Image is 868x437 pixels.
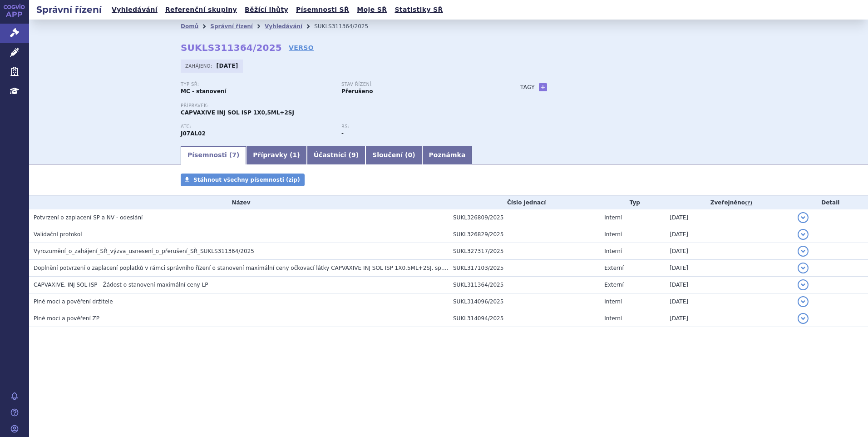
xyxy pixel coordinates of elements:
a: Moje SŘ [354,4,390,16]
strong: PNEUMOCOCCUS, PURIFIKOVANÉ POLYSACHARIDOVÉ ANTIGENY KONJUGOVANÉ [181,130,206,137]
th: Typ [600,196,665,209]
abbr: (?) [745,200,752,206]
span: Externí [604,282,623,288]
a: + [539,83,547,91]
h2: Správní řízení [29,3,109,16]
a: Statistiky SŘ [392,4,445,16]
a: Účastníci (9) [307,146,365,164]
span: Interní [604,298,622,305]
a: VERSO [289,43,314,52]
span: Interní [604,248,622,254]
td: SUKL311364/2025 [449,277,600,293]
button: detail [798,296,809,307]
li: SUKLS311364/2025 [314,20,380,33]
span: 1 [293,151,297,159]
button: detail [798,263,809,273]
td: SUKL317103/2025 [449,260,600,277]
span: 0 [408,151,412,159]
a: Sloučení (0) [365,146,422,164]
td: SUKL326809/2025 [449,209,600,226]
button: detail [798,313,809,324]
span: Vyrozumění_o_zahájení_SŘ_výzva_usnesení_o_přerušení_SŘ_SUKLS311364/2025 [34,248,254,254]
p: RS: [341,124,493,129]
a: Vyhledávání [109,4,160,16]
a: Poznámka [422,146,473,164]
th: Název [29,196,449,209]
span: Zahájeno: [185,62,214,70]
th: Číslo jednací [449,196,600,209]
td: [DATE] [665,277,793,293]
strong: MC - stanovení [181,88,226,94]
span: CAPVAXIVE INJ SOL ISP 1X0,5ML+2SJ [181,109,294,116]
td: SUKL314094/2025 [449,310,600,327]
span: Doplnění potvrzení o zaplacení poplatků v rámci správního řízení o stanovení maximální ceny očkov... [34,265,508,271]
p: Přípravek: [181,103,502,109]
td: [DATE] [665,226,793,243]
span: Plné moci a pověření ZP [34,315,99,322]
td: SUKL327317/2025 [449,243,600,260]
h3: Tagy [520,82,535,93]
td: SUKL314096/2025 [449,293,600,310]
span: Externí [604,265,623,271]
strong: Přerušeno [341,88,373,94]
a: Přípravky (1) [246,146,306,164]
strong: [DATE] [217,63,238,69]
td: [DATE] [665,310,793,327]
span: Interní [604,315,622,322]
a: Stáhnout všechny písemnosti (zip) [181,174,305,186]
a: Vyhledávání [265,23,302,30]
td: [DATE] [665,243,793,260]
span: Plné moci a pověření držitele [34,298,113,305]
a: Domů [181,23,198,30]
span: CAPVAXIVE, INJ SOL ISP - Žádost o stanovení maximální ceny LP [34,282,208,288]
strong: SUKLS311364/2025 [181,42,282,53]
button: detail [798,229,809,240]
span: Stáhnout všechny písemnosti (zip) [193,177,300,183]
a: Správní řízení [210,23,253,30]
td: [DATE] [665,293,793,310]
a: Písemnosti (7) [181,146,246,164]
td: SUKL326829/2025 [449,226,600,243]
button: detail [798,279,809,290]
a: Písemnosti SŘ [293,4,352,16]
th: Detail [793,196,868,209]
a: Běžící lhůty [242,4,291,16]
span: Interní [604,231,622,238]
a: Referenční skupiny [163,4,240,16]
p: ATC: [181,124,332,129]
p: Stav řízení: [341,82,493,87]
th: Zveřejněno [665,196,793,209]
span: Interní [604,214,622,221]
span: 7 [232,151,237,159]
span: Validační protokol [34,231,82,238]
button: detail [798,212,809,223]
span: Potvrzení o zaplacení SP a NV - odeslání [34,214,143,221]
td: [DATE] [665,209,793,226]
button: detail [798,246,809,257]
td: [DATE] [665,260,793,277]
p: Typ SŘ: [181,82,332,87]
strong: - [341,130,344,137]
span: 9 [351,151,356,159]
